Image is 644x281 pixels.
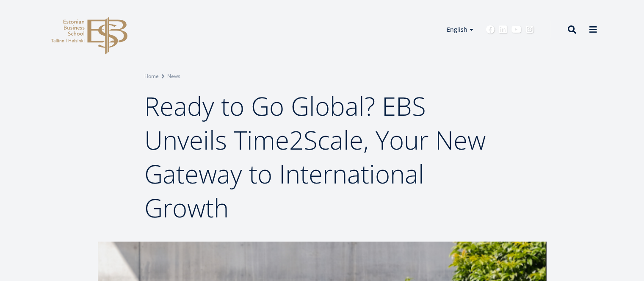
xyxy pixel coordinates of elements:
[499,25,507,34] a: Linkedin
[144,89,486,225] span: Ready to Go Global? EBS Unveils Time2Scale, Your New Gateway to International Growth
[525,25,534,34] a: Instagram
[167,72,180,81] a: News
[511,25,521,34] a: Youtube
[486,25,495,34] a: Facebook
[144,72,159,81] a: Home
